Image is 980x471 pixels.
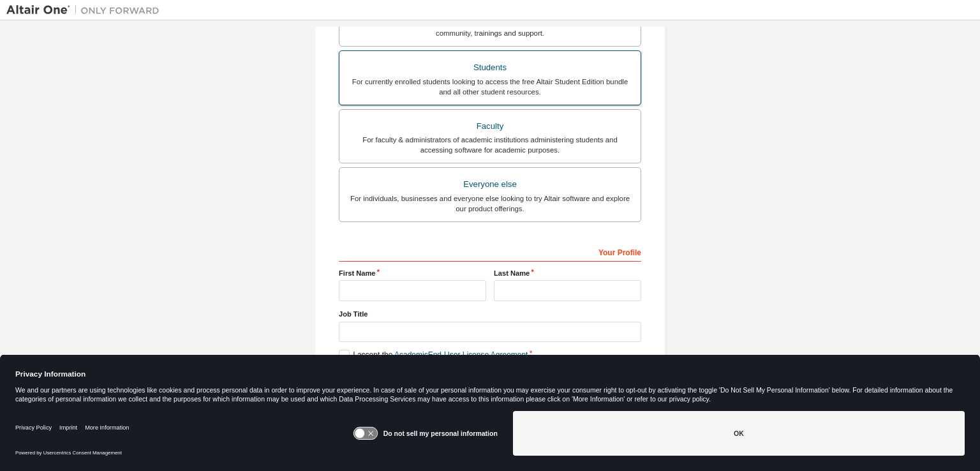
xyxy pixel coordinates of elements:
[347,193,633,214] div: For individuals, businesses and everyone else looking to try Altair software and explore our prod...
[394,350,528,359] a: Academic End-User License Agreement
[347,117,633,135] div: Faculty
[339,350,528,361] label: I accept the
[6,4,166,17] img: Altair One
[347,176,633,193] div: Everyone else
[347,135,633,155] div: For faculty & administrators of academic institutions administering students and accessing softwa...
[347,18,633,38] div: For existing customers looking to access software downloads, HPC resources, community, trainings ...
[347,59,633,77] div: Students
[347,77,633,97] div: For currently enrolled students looking to access the free Altair Student Edition bundle and all ...
[494,268,641,278] label: Last Name
[339,241,641,262] div: Your Profile
[339,309,641,319] label: Job Title
[339,268,486,278] label: First Name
